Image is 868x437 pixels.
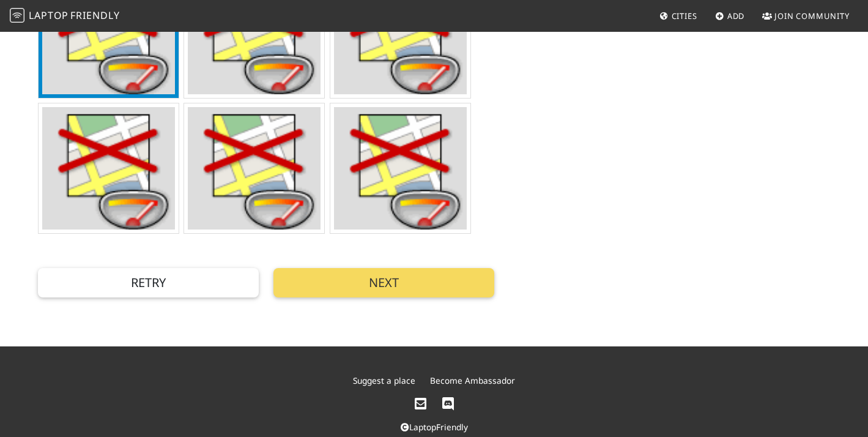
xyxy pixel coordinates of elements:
[188,107,321,230] img: PhotoService.GetPhoto
[70,9,119,22] span: Friendly
[401,421,468,433] a: LaptopFriendly
[727,10,745,21] span: Add
[334,107,467,230] img: PhotoService.GetPhoto
[10,8,24,23] img: LaptopFriendly
[710,5,750,27] a: Add
[672,10,697,21] span: Cities
[29,9,69,22] span: Laptop
[353,375,415,386] a: Suggest a place
[757,5,855,27] a: Join Community
[10,6,120,27] a: LaptopFriendly LaptopFriendly
[273,268,494,297] button: Next
[430,375,515,386] a: Become Ambassador
[38,268,259,297] button: Retry
[42,107,175,230] img: PhotoService.GetPhoto
[655,5,702,27] a: Cities
[774,10,850,21] span: Join Community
